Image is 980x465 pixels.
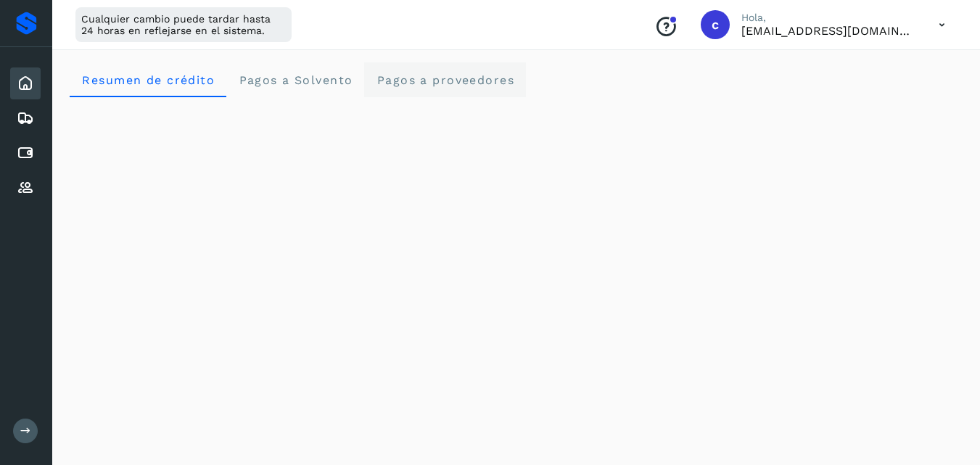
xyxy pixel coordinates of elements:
div: Proveedores [10,172,41,204]
div: Cualquier cambio puede tardar hasta 24 horas en reflejarse en el sistema. [75,7,292,42]
div: Cuentas por pagar [10,137,41,169]
p: Hola, [741,12,915,24]
p: contabilidad5@easo.com [741,24,915,38]
div: Inicio [10,67,41,99]
span: Pagos a Solvento [238,73,353,87]
span: Pagos a proveedores [376,73,514,87]
div: Embarques [10,102,41,134]
span: Resumen de crédito [81,73,215,87]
